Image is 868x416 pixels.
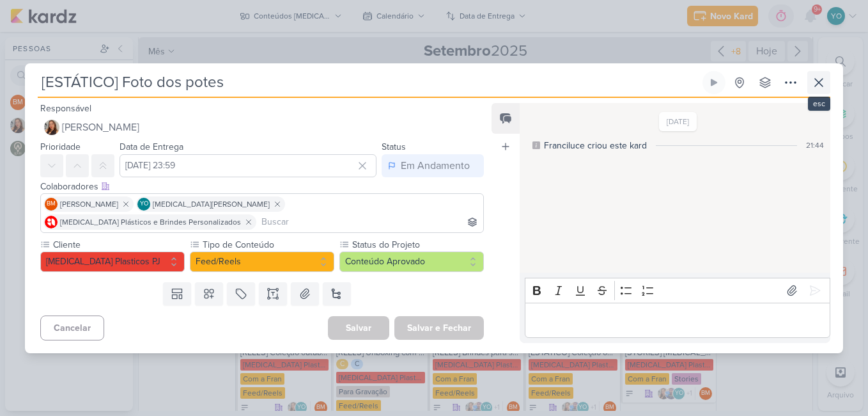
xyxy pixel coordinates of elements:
button: [MEDICAL_DATA] Plasticos PJ [40,252,185,272]
label: Status [382,141,406,152]
div: Editor toolbar [525,278,830,303]
div: esc [808,97,830,111]
button: Em Andamento [382,154,484,177]
p: BM [47,201,56,207]
button: [PERSON_NAME] [40,116,484,139]
div: Yasmin Oliveira [137,198,150,211]
div: Ligar relógio [709,77,719,88]
label: Data de Entrega [120,141,183,152]
p: YO [140,201,148,207]
label: Cliente [52,238,185,252]
label: Tipo de Conteúdo [201,238,334,252]
div: Beth Monteiro [45,198,58,211]
img: Allegra Plásticos e Brindes Personalizados [45,216,58,228]
span: [PERSON_NAME] [62,120,139,135]
img: Franciluce Carvalho [44,120,59,135]
input: Select a date [120,154,376,177]
label: Prioridade [40,141,81,152]
span: [MEDICAL_DATA] Plásticos e Brindes Personalizados [60,216,241,228]
button: Conteúdo Aprovado [339,252,484,272]
div: 21:44 [806,140,824,151]
input: Buscar [259,214,481,230]
button: Cancelar [40,316,104,340]
span: [MEDICAL_DATA][PERSON_NAME] [153,198,270,210]
span: [PERSON_NAME] [60,198,118,210]
input: Kard Sem Título [38,71,700,94]
div: Editor editing area: main [525,303,830,338]
label: Responsável [40,103,91,114]
button: Feed/Reels [190,252,334,272]
div: Colaboradores [40,180,484,193]
div: Franciluce criou este kard [544,139,647,152]
div: Em Andamento [401,158,470,173]
label: Status do Projeto [351,238,484,252]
